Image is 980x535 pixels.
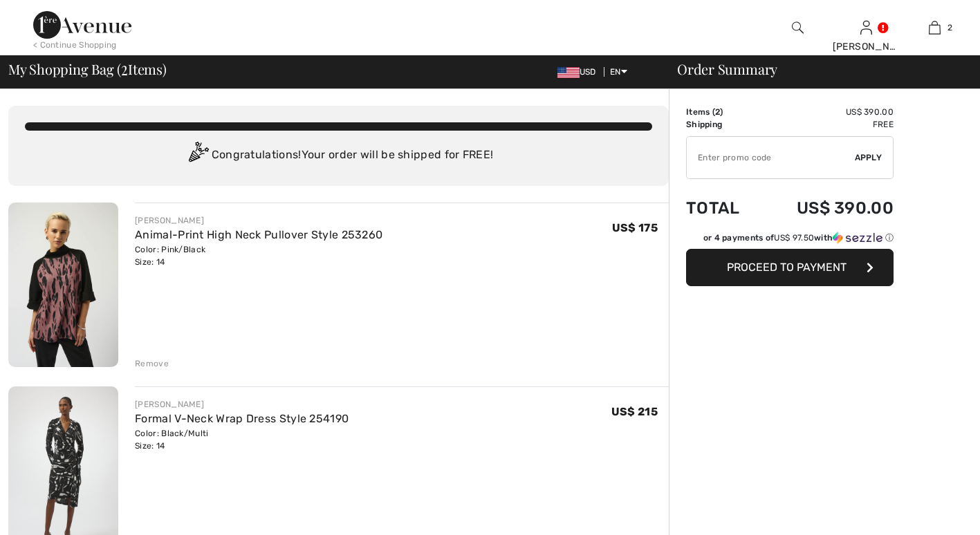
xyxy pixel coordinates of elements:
[947,21,952,34] span: 2
[135,214,382,227] div: [PERSON_NAME]
[833,39,900,54] div: [PERSON_NAME]
[33,11,131,39] img: 1ère Avenue
[715,107,720,117] span: 2
[8,62,167,76] span: My Shopping Bag ( Items)
[135,398,349,411] div: [PERSON_NAME]
[727,261,847,274] span: Proceed to Payment
[774,233,814,243] span: US$ 97.50
[760,118,894,131] td: Free
[687,137,855,178] input: Promo code
[855,151,882,164] span: Apply
[901,19,968,36] a: 2
[660,62,972,76] div: Order Summary
[135,412,349,425] a: Formal V-Neck Wrap Dress Style 254190
[860,21,872,34] a: Sign In
[8,203,118,367] img: Animal-Print High Neck Pullover Style 253260
[760,185,894,232] td: US$ 390.00
[557,67,580,78] img: US Dollar
[610,67,627,77] span: EN
[611,405,658,418] span: US$ 215
[686,249,894,286] button: Proceed to Payment
[612,221,658,234] span: US$ 175
[792,19,804,36] img: search the website
[184,142,212,169] img: Congratulation2.svg
[135,427,349,452] div: Color: Black/Multi Size: 14
[760,106,894,118] td: US$ 390.00
[135,228,382,241] a: Animal-Print High Neck Pullover Style 253260
[557,67,602,77] span: USD
[929,19,941,36] img: My Bag
[135,357,169,370] div: Remove
[686,232,894,249] div: or 4 payments ofUS$ 97.50withSezzle Click to learn more about Sezzle
[860,19,872,36] img: My Info
[833,232,882,244] img: Sezzle
[25,142,652,169] div: Congratulations! Your order will be shipped for FREE!
[686,106,760,118] td: Items ( )
[686,185,760,232] td: Total
[686,118,760,131] td: Shipping
[121,59,128,77] span: 2
[33,39,117,51] div: < Continue Shopping
[703,232,894,244] div: or 4 payments of with
[135,243,382,268] div: Color: Pink/Black Size: 14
